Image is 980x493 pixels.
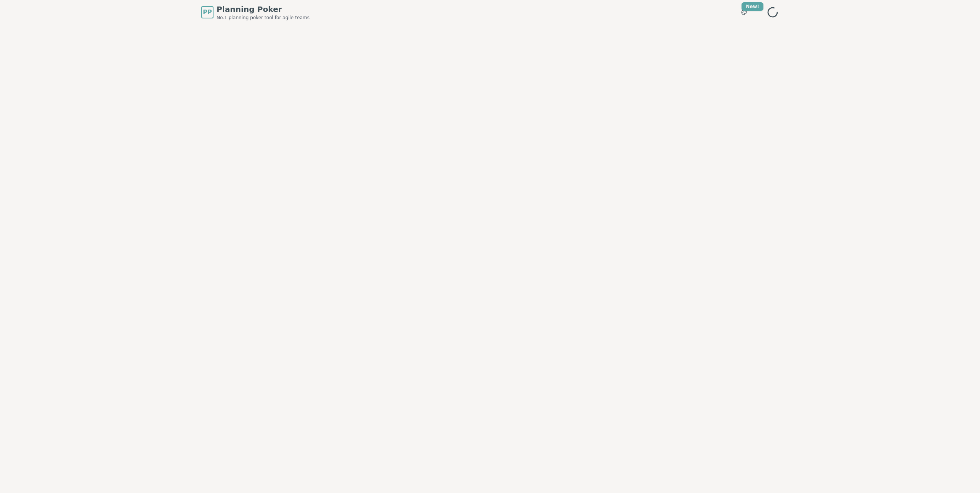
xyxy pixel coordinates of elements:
span: Planning Poker [217,4,310,15]
a: PPPlanning PokerNo.1 planning poker tool for agile teams [201,4,310,21]
span: PP [203,8,212,17]
button: New! [737,5,751,19]
div: New! [742,2,763,11]
span: No.1 planning poker tool for agile teams [217,15,310,21]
